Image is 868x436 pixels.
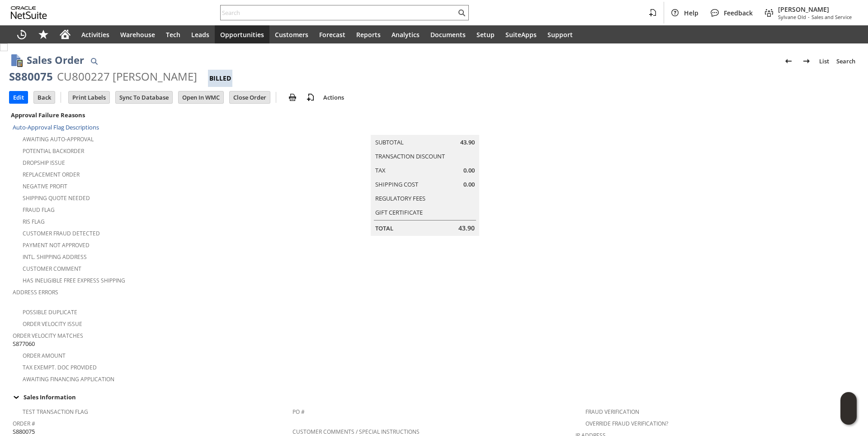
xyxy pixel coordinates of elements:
[9,391,855,403] div: Sales Information
[811,14,852,20] span: Sales and Service
[463,180,475,189] span: 0.00
[371,120,479,135] caption: Summary
[13,340,35,348] span: S877060
[69,91,109,103] input: Print Labels
[23,352,66,359] a: Order Amount
[375,138,404,146] a: Subtotal
[430,30,466,39] span: Documents
[23,265,81,273] a: Customer Comment
[23,135,94,143] a: Awaiting Auto-Approval
[542,25,578,43] a: Support
[375,208,423,216] a: Gift Certificate
[166,30,180,39] span: Tech
[351,25,386,43] a: Reports
[81,30,109,39] span: Activities
[120,30,155,39] span: Warehouse
[186,25,215,43] a: Leads
[269,25,314,43] a: Customers
[23,375,114,383] a: Awaiting Financing Application
[314,25,351,43] a: Forecast
[27,53,84,67] h1: Sales Order
[801,56,812,67] img: Next
[684,9,698,17] span: Help
[319,30,345,39] span: Forecast
[220,30,264,39] span: Opportunities
[23,277,125,284] a: Has Ineligible Free Express Shipping
[23,320,82,328] a: Order Velocity Issue
[386,25,425,43] a: Analytics
[54,25,76,43] a: Home
[833,54,859,68] a: Search
[320,93,348,101] a: Actions
[23,147,84,155] a: Potential Backorder
[215,25,269,43] a: Opportunities
[375,224,393,232] a: Total
[160,25,186,43] a: Tech
[287,92,298,103] img: print.svg
[808,14,810,20] span: -
[585,408,639,416] a: Fraud Verification
[23,408,88,416] a: Test Transaction Flag
[230,91,270,103] input: Close Order
[9,109,289,121] div: Approval Failure Reasons
[13,288,58,296] a: Address Errors
[783,56,794,67] img: Previous
[456,7,467,18] svg: Search
[13,332,83,340] a: Order Velocity Matches
[13,427,35,436] span: S880075
[11,6,47,19] svg: logo
[23,230,100,237] a: Customer Fraud Detected
[463,166,475,175] span: 0.00
[179,91,223,103] input: Open In WMC
[471,25,500,43] a: Setup
[840,409,857,425] span: Oracle Guided Learning Widget. To move around, please hold and drag
[23,194,90,202] a: Shipping Quote Needed
[585,420,668,427] a: Override Fraud Verification?
[13,420,35,427] a: Order #
[16,29,27,40] svg: Recent Records
[208,70,232,87] div: Billed
[458,224,475,233] span: 43.90
[13,123,99,131] a: Auto-Approval Flag Descriptions
[38,29,49,40] svg: Shortcuts
[778,5,852,14] span: [PERSON_NAME]
[23,253,87,261] a: Intl. Shipping Address
[476,30,495,39] span: Setup
[505,30,537,39] span: SuiteApps
[724,9,753,17] span: Feedback
[23,218,45,225] a: RIS flag
[11,25,33,43] a: Recent Records
[375,194,425,202] a: Regulatory Fees
[23,364,97,371] a: Tax Exempt. Doc Provided
[375,166,386,174] a: Tax
[500,25,542,43] a: SuiteApps
[778,14,806,20] span: Sylvane Old
[840,392,857,425] iframe: Click here to launch Oracle Guided Learning Help Panel
[23,241,90,249] a: Payment not approved
[60,29,71,40] svg: Home
[221,7,456,18] input: Search
[547,30,573,39] span: Support
[116,91,172,103] input: Sync To Database
[292,408,305,416] a: PO #
[23,159,65,167] a: Dropship Issue
[375,152,445,160] a: Transaction Discount
[392,30,420,39] span: Analytics
[76,25,115,43] a: Activities
[33,25,54,43] div: Shortcuts
[191,30,209,39] span: Leads
[292,428,420,436] a: Customer Comments / Special Instructions
[356,30,381,39] span: Reports
[9,91,28,103] input: Edit
[305,92,316,103] img: add-record.svg
[9,391,859,403] td: Sales Information
[460,138,475,147] span: 43.90
[425,25,471,43] a: Documents
[23,182,67,190] a: Negative Profit
[375,180,418,188] a: Shipping Cost
[275,30,308,39] span: Customers
[57,69,197,84] div: CU800227 [PERSON_NAME]
[89,56,99,67] img: Quick Find
[23,171,80,178] a: Replacement Order
[9,69,53,84] div: S880075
